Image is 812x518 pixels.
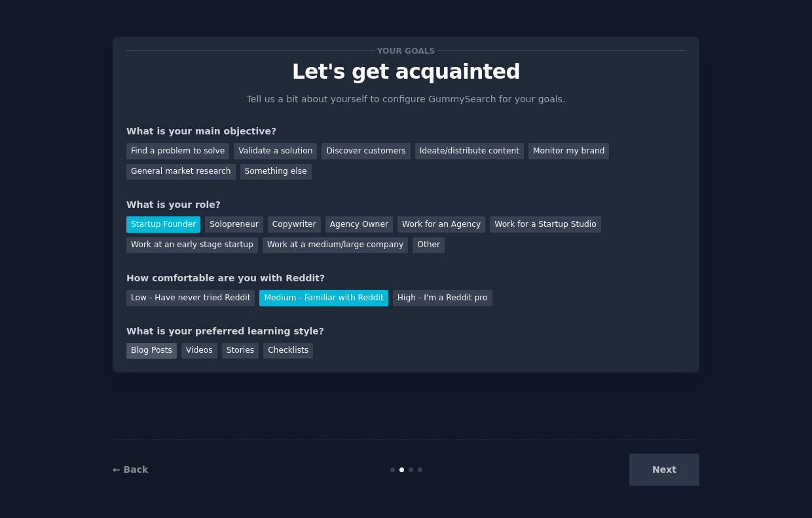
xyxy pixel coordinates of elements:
[393,290,492,306] div: High - I'm a Reddit pro
[126,343,177,359] div: Blog Posts
[490,216,600,233] div: Work for a Startup Studio
[413,237,445,254] div: Other
[205,216,263,233] div: Solopreneur
[126,237,258,254] div: Work at an early stage startup
[415,143,524,159] div: Ideate/distribute content
[241,92,571,106] p: Tell us a bit about yourself to configure GummySearch for your goals.
[113,464,148,475] a: ← Back
[126,271,686,285] div: How comfortable are you with Reddit?
[222,343,259,359] div: Stories
[322,143,410,159] div: Discover customers
[397,216,485,233] div: Work for an Agency
[126,290,255,306] div: Low - Have never tried Reddit
[375,44,437,58] span: Your goals
[263,343,313,359] div: Checklists
[263,237,408,254] div: Work at a medium/large company
[126,198,686,212] div: What is your role?
[234,143,317,159] div: Validate a solution
[259,290,388,306] div: Medium - Familiar with Reddit
[126,60,686,83] p: Let's get acquainted
[126,125,686,138] div: What is your main objective?
[240,164,312,180] div: Something else
[268,216,321,233] div: Copywriter
[325,216,393,233] div: Agency Owner
[126,216,200,233] div: Startup Founder
[528,143,609,159] div: Monitor my brand
[126,325,686,338] div: What is your preferred learning style?
[126,143,229,159] div: Find a problem to solve
[181,343,217,359] div: Videos
[126,164,236,180] div: General market research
